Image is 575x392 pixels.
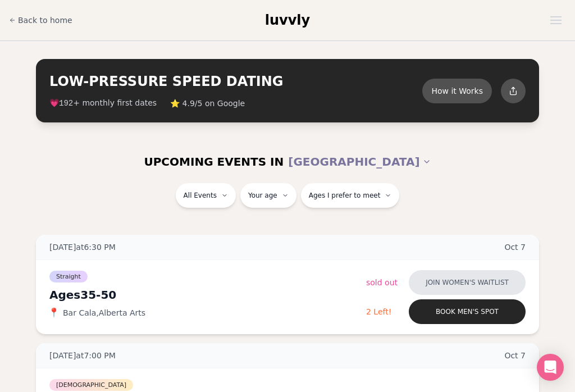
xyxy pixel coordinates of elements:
button: All Events [176,183,236,208]
span: Bar Cala , Alberta Arts [63,307,145,318]
div: Ages 35-50 [49,287,366,303]
span: 192 [59,99,73,108]
button: Open menu [546,12,566,29]
span: Ages I prefer to meet [309,191,381,200]
a: luvvly [265,11,310,29]
span: 📍 [49,308,58,317]
span: [DATE] at 7:00 PM [49,350,116,361]
span: All Events [184,191,217,200]
button: Ages I prefer to meet [301,183,400,208]
button: Join women's waitlist [409,270,526,295]
span: Oct 7 [504,241,526,253]
span: [DATE] at 6:30 PM [49,241,116,253]
span: Sold Out [366,278,398,287]
div: Open Intercom Messenger [537,354,564,381]
button: [GEOGRAPHIC_DATA] [288,149,431,174]
span: ⭐ 4.9/5 on Google [170,98,245,109]
span: 💗 + monthly first dates [49,97,157,109]
button: Your age [240,183,296,208]
button: Book men's spot [409,299,526,324]
span: UPCOMING EVENTS IN [144,154,284,170]
span: luvvly [265,12,310,28]
span: 2 Left! [366,307,391,316]
span: Straight [49,271,88,282]
span: [DEMOGRAPHIC_DATA] [49,379,133,391]
a: Back to home [9,9,72,31]
button: How it Works [422,79,492,103]
span: Oct 7 [504,350,526,361]
span: Back to home [18,15,72,26]
span: Your age [248,191,277,200]
h2: LOW-PRESSURE SPEED DATING [49,72,422,90]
